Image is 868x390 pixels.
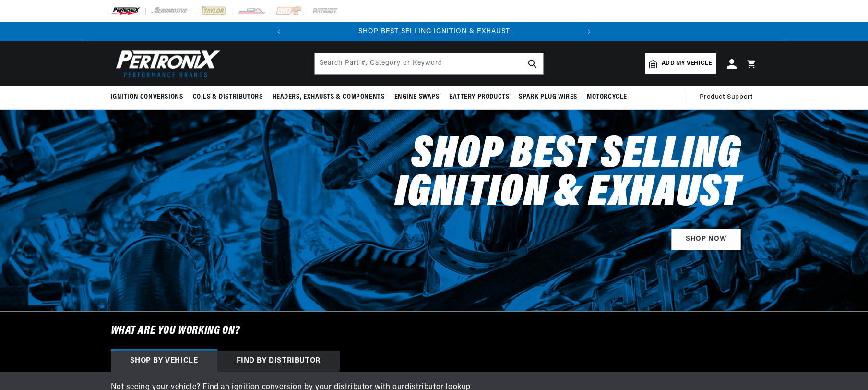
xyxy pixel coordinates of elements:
span: Motorcycle [587,92,627,102]
span: Coils & Distributors [193,92,263,102]
div: Announcement [288,26,580,37]
input: Search Part #, Category or Keyword [315,53,543,74]
summary: Ignition Conversions [111,86,188,109]
button: search button [522,53,543,74]
slideshow-component: Translation missing: en.sections.announcements.announcement_bar [87,22,782,41]
a: SHOP BEST SELLING IGNITION & EXHAUST [358,28,510,35]
summary: Engine Swaps [390,86,444,109]
a: Add my vehicle [645,53,716,74]
summary: Spark Plug Wires [514,86,582,109]
summary: Headers, Exhausts & Components [268,86,390,109]
button: Translation missing: en.sections.announcements.previous_announcement [269,22,288,41]
span: Battery Products [449,92,510,102]
span: Engine Swaps [394,92,440,102]
button: Translation missing: en.sections.announcements.next_announcement [580,22,599,41]
div: 1 of 2 [288,26,580,37]
h6: What are you working on? [87,312,782,350]
span: Product Support [700,92,753,103]
summary: Battery Products [444,86,514,109]
span: Ignition Conversions [111,92,183,102]
div: Shop by vehicle [111,351,217,372]
span: Add my vehicle [662,59,712,68]
img: Pertronix [111,47,221,80]
div: Find by Distributor [217,351,340,372]
span: Spark Plug Wires [519,92,577,102]
span: Headers, Exhausts & Components [273,92,385,102]
summary: Motorcycle [582,86,632,109]
h2: Shop Best Selling Ignition & Exhaust [331,136,741,213]
a: SHOP NOW [671,229,741,250]
summary: Coils & Distributors [188,86,268,109]
summary: Product Support [700,86,758,109]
